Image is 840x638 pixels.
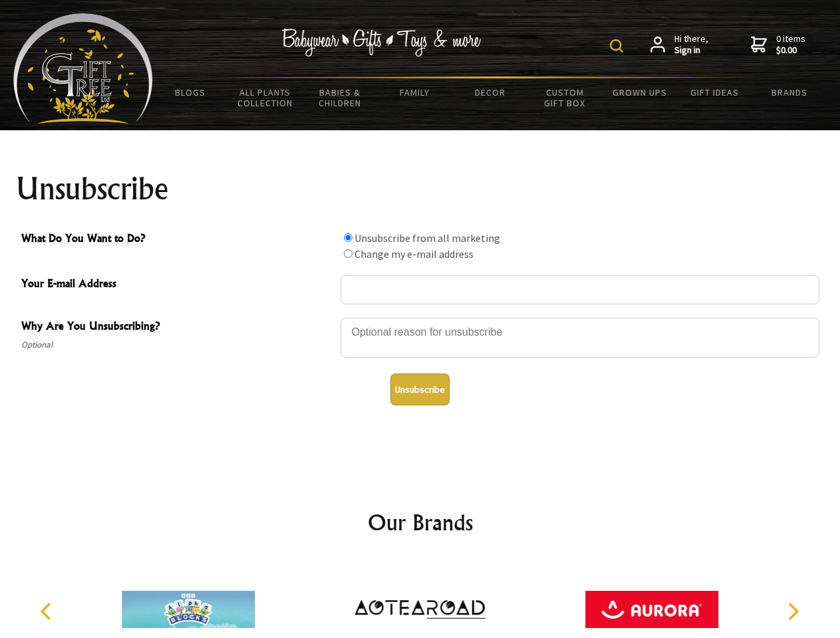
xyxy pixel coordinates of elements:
span: Hi there, [674,33,708,56]
a: All Plants Collection [228,78,303,117]
button: Previous [33,597,63,626]
span: Why Are You Unsubscribing? [21,318,334,337]
label: Change my e-mail address [354,247,474,261]
input: Your E-mail Address [341,275,819,304]
span: Optional [21,337,334,353]
img: Babywear - Gifts - Toys & more [282,29,482,56]
a: Family [378,78,453,106]
textarea: Why Are You Unsubscribing? [341,318,819,358]
input: What Do You Want to Do? [344,249,352,258]
a: Custom Gift Box [527,78,603,117]
img: product search [610,39,623,53]
a: Gift Ideas [677,78,752,106]
span: 0 items [776,33,805,56]
strong: $0.00 [776,45,805,56]
a: Decor [452,78,527,106]
span: Your E-mail Address [21,275,334,294]
strong: Sign in [674,45,708,56]
a: Grown Ups [602,78,677,106]
h2: Our Brands [27,506,814,538]
a: 0 items$0.00 [751,33,805,56]
a: BLOGS [153,78,228,106]
span: What Do You Want to Do? [21,230,334,249]
button: Next [778,597,807,626]
a: Hi there,Sign in [650,33,708,56]
input: What Do You Want to Do? [344,233,352,242]
a: Babies & Children [303,78,378,117]
img: Babyware - Gifts - Toys and more... [13,13,153,124]
label: Unsubscribe from all marketing [354,231,500,245]
a: Brands [752,78,827,106]
h1: Unsubscribe [16,173,825,205]
button: Unsubscribe [390,373,450,405]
